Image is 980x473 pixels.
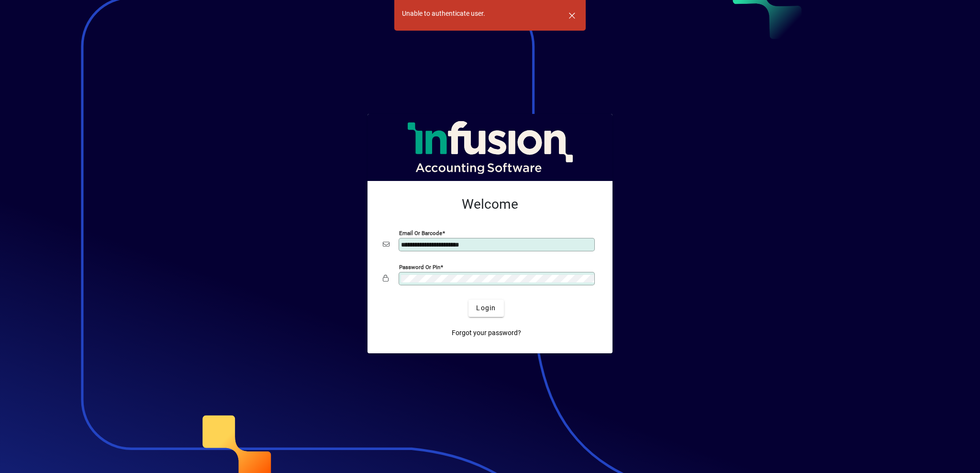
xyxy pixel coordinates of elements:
[452,328,521,338] span: Forgot your password?
[448,325,525,342] a: Forgot your password?
[399,229,442,236] mat-label: Email or Barcode
[399,263,440,270] mat-label: Password or Pin
[402,9,485,19] div: Unable to authenticate user.
[383,196,597,213] h2: Welcome
[468,300,503,317] button: Login
[560,4,583,27] button: Dismiss
[476,303,496,313] span: Login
